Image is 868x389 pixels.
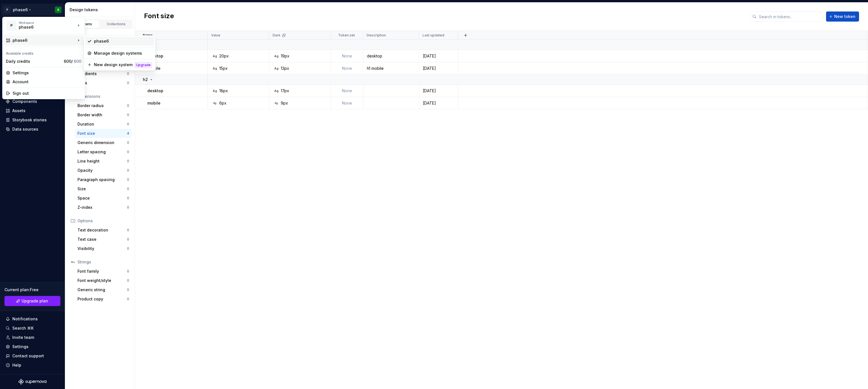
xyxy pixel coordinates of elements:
[94,38,152,44] div: phase6
[94,62,133,68] div: New design system
[135,62,152,68] div: Upgrade
[6,20,16,31] div: P
[6,59,62,64] div: Daily credits
[4,48,84,57] div: Available credits
[13,79,81,85] div: Account
[19,21,76,24] div: Workspace
[13,70,81,76] div: Settings
[94,50,152,56] div: Manage design systems
[13,91,81,96] div: Sign out
[13,38,76,43] div: phase6
[19,24,66,30] div: phase6
[64,59,81,64] span: 600 /
[74,59,81,64] span: 600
